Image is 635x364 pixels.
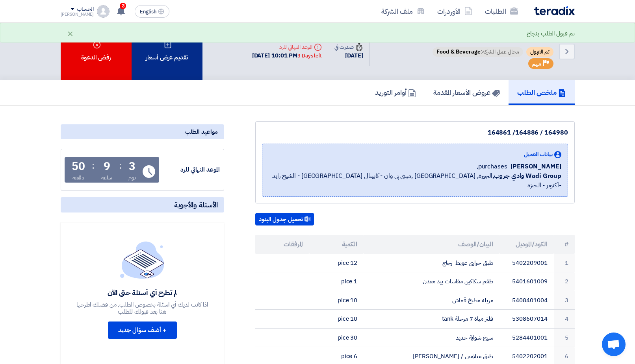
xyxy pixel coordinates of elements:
[499,310,554,329] td: 5308607014
[436,48,481,56] span: Food & Beverage
[75,301,209,315] div: اذا كانت لديك أي اسئلة بخصوص الطلب, من فضلك اطرحها هنا بعد قبولك للطلب
[92,159,95,173] div: :
[479,2,524,20] a: الطلبات
[364,272,499,291] td: طقم سكاكين مقاسات بيد معدن
[554,328,575,347] td: 5
[309,310,364,329] td: 10 pice
[499,235,554,254] th: الكود/الموديل
[174,200,218,209] span: الأسئلة والأجوبة
[128,174,136,182] div: يوم
[129,161,136,172] div: 3
[477,162,507,171] span: purchases,
[554,291,575,310] td: 3
[433,47,523,57] span: مجال عمل الشركة:
[431,2,479,20] a: الأوردرات
[97,5,110,18] img: profile_test.png
[309,328,364,347] td: 30 pice
[364,328,499,347] td: سيخ شواية حديد
[554,310,575,329] td: 4
[61,12,94,17] div: [PERSON_NAME]
[334,43,363,51] div: صدرت في
[492,171,561,181] b: Wadi Group وادي جروب,
[119,159,122,173] div: :
[255,235,310,254] th: المرفقات
[104,161,110,172] div: 9
[262,128,568,137] div: 164980 / 164886/ 164861
[120,3,126,9] span: 3
[132,23,202,80] div: تقديم عرض أسعار
[499,272,554,291] td: 5401601009
[425,80,509,105] a: عروض الأسعار المقدمة
[375,2,431,20] a: ملف الشركة
[499,254,554,272] td: 5402209001
[554,254,575,272] td: 1
[532,60,541,68] span: مهم
[309,291,364,310] td: 10 pice
[375,88,416,97] h5: أوامر التوريد
[297,52,322,60] div: 3 Days left
[140,9,156,15] span: English
[364,235,499,254] th: البيان/الوصف
[511,162,561,171] span: [PERSON_NAME]
[602,333,626,356] div: دردشة مفتوحة
[252,51,322,60] div: [DATE] 10:01 PM
[120,241,164,278] img: empty_state_list.svg
[524,150,553,159] span: بيانات العميل
[269,171,561,190] span: الجيزة, [GEOGRAPHIC_DATA] ,مبنى بى وان - كابيتال [GEOGRAPHIC_DATA] - الشيخ زايد -أكتوبر - الجيزه
[334,51,363,60] div: [DATE]
[364,291,499,310] td: مريلة مطبخ قماش
[499,328,554,347] td: 5284401001
[509,80,575,105] a: ملخص الطلب
[364,254,499,272] td: طبق حرارى غويط زجاج
[366,80,425,105] a: أوامر التوريد
[309,272,364,291] td: 1 pice
[61,124,224,139] div: مواعيد الطلب
[526,47,553,57] span: تم القبول
[309,235,364,254] th: الكمية
[67,29,74,38] div: ×
[161,165,220,174] div: الموعد النهائي للرد
[433,88,500,97] h5: عروض الأسعار المقدمة
[108,322,177,339] button: + أضف سؤال جديد
[517,88,566,97] h5: ملخص الطلب
[309,254,364,272] td: 12 pice
[534,6,575,15] img: Teradix logo
[77,6,94,13] div: الحساب
[72,161,85,172] div: 50
[554,272,575,291] td: 2
[527,29,574,38] div: تم قبول الطلب بنجاح
[499,291,554,310] td: 5408401004
[75,288,209,297] div: لم تطرح أي أسئلة حتى الآن
[364,310,499,329] td: فلتر مياة 7 مرحلة tank
[255,213,314,225] button: تحميل جدول البنود
[252,43,322,51] div: الموعد النهائي للرد
[72,174,85,182] div: دقيقة
[101,174,113,182] div: ساعة
[61,23,132,80] div: رفض الدعوة
[135,5,169,18] button: English
[554,235,575,254] th: #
